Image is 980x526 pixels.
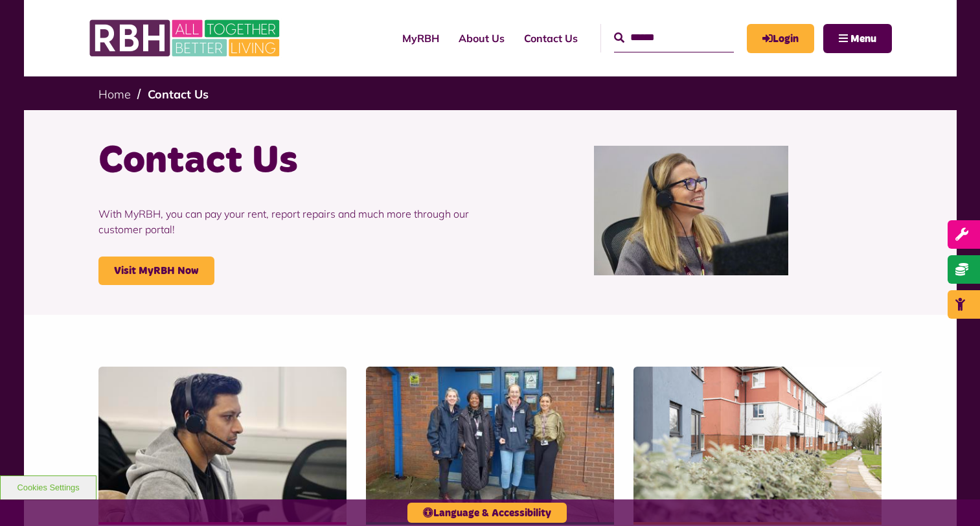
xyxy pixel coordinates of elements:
a: Visit MyRBH Now [98,257,214,285]
a: MyRBH [747,24,814,53]
a: Contact Us [514,21,587,56]
iframe: Netcall Web Assistant for live chat [922,468,980,526]
a: About Us [449,21,514,56]
img: Contact Centre February 2024 (1) [594,146,788,275]
span: Menu [850,34,876,44]
button: Navigation [823,24,892,53]
h1: Contact Us [98,136,481,187]
a: Contact Us [148,87,209,102]
img: Contact Centre February 2024 (4) [98,367,347,522]
button: Language & Accessibility [407,503,567,523]
img: SAZMEDIA RBH 22FEB24 97 [633,367,882,522]
a: MyRBH [393,21,449,56]
img: RBH [89,13,283,63]
p: With MyRBH, you can pay your rent, report repairs and much more through our customer portal! [98,187,481,257]
a: Home [98,87,131,102]
img: Heywood Drop In 2024 [366,367,614,522]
